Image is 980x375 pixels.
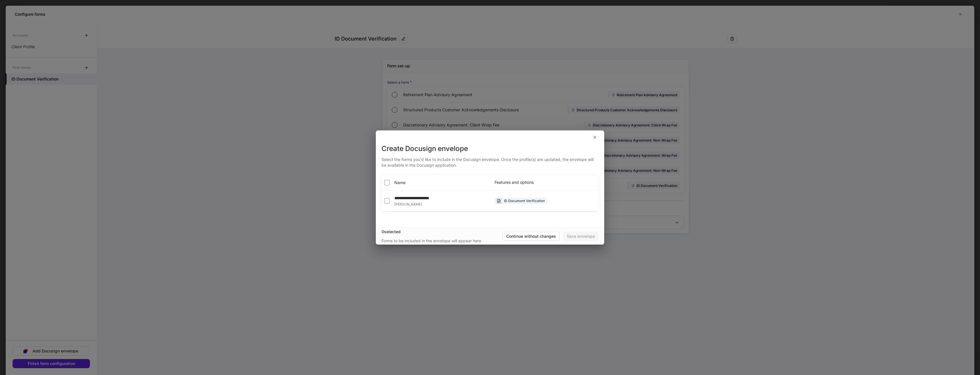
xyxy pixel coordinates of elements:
[504,198,545,203] div: ID Document Verification
[506,234,556,238] div: Continue without changes
[381,238,481,244] div: Forms to be included in the envelope will appear here
[490,175,599,190] th: Features and options
[381,144,599,153] div: Create Docusign envelope
[394,180,405,186] span: Name
[503,232,560,241] button: Continue without changes
[381,229,503,235] div: 0 selected
[381,153,599,168] div: Select the forms you'd like to include in the Docusign envelope. Once the profile(s) are updated,...
[394,202,422,207] span: [PERSON_NAME]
